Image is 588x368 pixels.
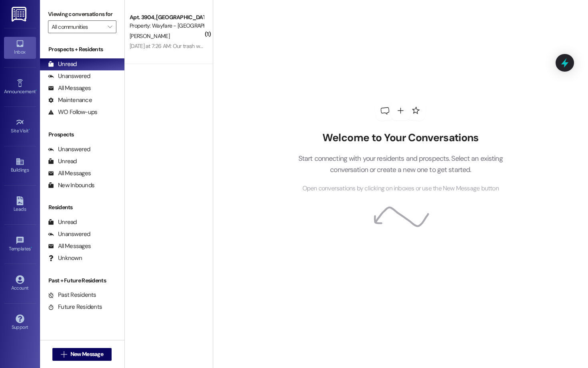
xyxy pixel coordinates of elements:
[4,234,36,255] a: Templates •
[302,184,499,194] span: Open conversations by clicking on inboxes or use the New Message button
[48,230,90,238] div: Unanswered
[4,116,36,137] a: Site Visit •
[4,273,36,294] a: Account
[48,108,97,116] div: WO Follow-ups
[130,22,204,30] div: Property: Wayfare - [GEOGRAPHIC_DATA]
[40,203,124,212] div: Residents
[48,8,116,20] label: Viewing conversations for
[48,145,90,154] div: Unanswered
[48,157,77,166] div: Unread
[130,42,333,50] div: [DATE] at 7:26 AM: Our trash was not picked up last night([DATE]) shouldn't it have been?
[31,245,32,250] span: •
[48,218,77,226] div: Unread
[48,254,82,262] div: Unknown
[48,60,77,68] div: Unread
[52,20,104,33] input: All communities
[48,303,102,311] div: Future Residents
[4,37,36,58] a: Inbox
[286,153,515,176] p: Start connecting with your residents and prospects. Select an existing conversation or create a n...
[48,291,96,299] div: Past Residents
[48,96,92,104] div: Maintenance
[108,24,112,30] i: 
[286,132,515,144] h2: Welcome to Your Conversations
[130,32,170,40] span: [PERSON_NAME]
[48,169,91,178] div: All Messages
[40,276,124,285] div: Past + Future Residents
[48,72,90,80] div: Unanswered
[48,181,94,190] div: New Inbounds
[4,155,36,176] a: Buildings
[4,312,36,334] a: Support
[70,350,103,358] span: New Message
[61,351,67,358] i: 
[12,7,28,22] img: ResiDesk Logo
[130,13,204,22] div: Apt. 3904, [GEOGRAPHIC_DATA]
[48,84,91,92] div: All Messages
[36,88,37,93] span: •
[48,242,91,250] div: All Messages
[52,348,112,361] button: New Message
[40,130,124,139] div: Prospects
[40,45,124,54] div: Prospects + Residents
[4,194,36,216] a: Leads
[29,127,30,132] span: •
